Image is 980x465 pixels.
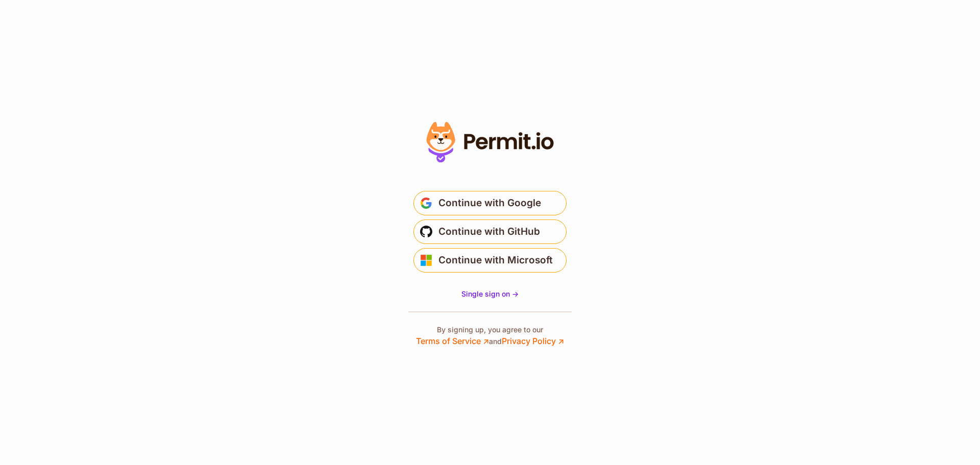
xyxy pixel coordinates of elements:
a: Privacy Policy ↗ [502,336,564,346]
span: Single sign on -> [461,289,519,298]
a: Single sign on -> [461,289,519,299]
button: Continue with Google [413,191,567,215]
button: Continue with GitHub [413,219,567,244]
button: Continue with Microsoft [413,248,567,273]
a: Terms of Service ↗ [416,336,489,346]
span: Continue with GitHub [438,224,540,240]
span: Continue with Microsoft [438,252,553,268]
span: Continue with Google [438,195,541,211]
p: By signing up, you agree to our and [416,325,564,347]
